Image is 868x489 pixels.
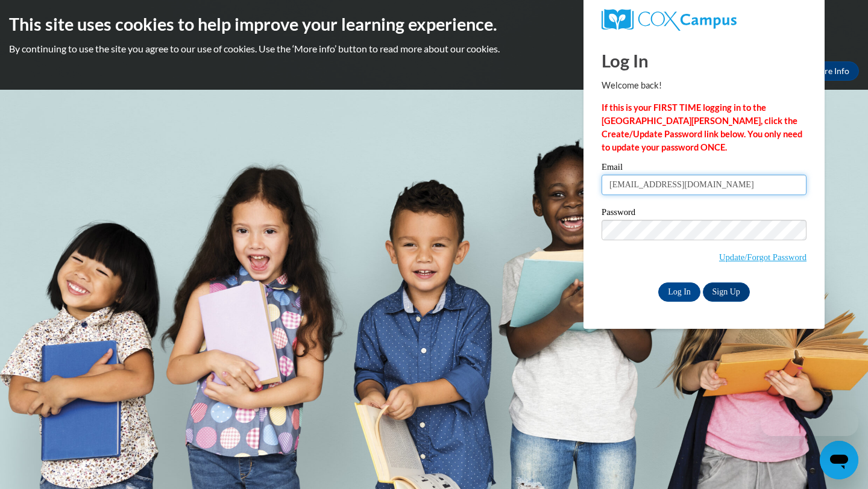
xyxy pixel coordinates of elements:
a: COX Campus [602,9,807,31]
label: Email [602,163,807,175]
a: Sign Up [703,282,750,302]
iframe: Message from company [761,410,858,436]
label: Password [602,208,807,220]
a: Update/Forgot Password [719,252,807,262]
p: By continuing to use the site you agree to our use of cookies. Use the ‘More info’ button to read... [9,42,859,55]
a: More Info [802,61,859,81]
h2: This site uses cookies to help improve your learning experience. [9,12,859,36]
img: COX Campus [602,9,737,31]
input: Log In [658,282,700,302]
p: Welcome back! [602,79,807,92]
iframe: Button to launch messaging window [820,441,858,479]
h1: Log In [602,48,807,73]
strong: If this is your FIRST TIME logging in to the [GEOGRAPHIC_DATA][PERSON_NAME], click the Create/Upd... [602,102,802,152]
